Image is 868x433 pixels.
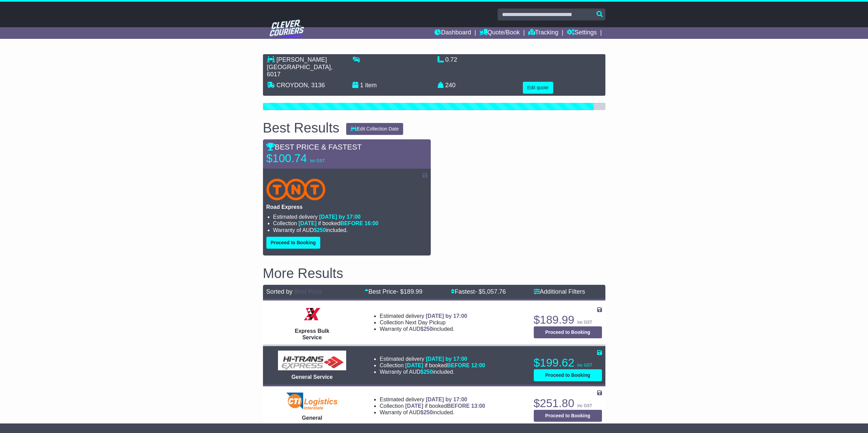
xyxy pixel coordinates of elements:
button: Proceed to Booking [534,369,602,381]
div: Best Results [260,120,343,135]
span: if booked [298,220,378,226]
a: Fastest- $5,057.76 [451,288,506,295]
a: Tracking [528,27,558,39]
span: inc GST [577,363,592,368]
span: $ [421,409,433,415]
a: Quote/Book [480,27,520,39]
li: Warranty of AUD included. [273,227,427,233]
p: $189.99 [534,313,602,327]
span: General [302,415,322,421]
span: CROYDON [277,82,308,89]
img: CTI Logistics - Interstate: General [284,391,340,411]
span: [PERSON_NAME][GEOGRAPHIC_DATA] [267,56,331,71]
span: if booked [405,362,485,368]
span: , 6017 [267,64,333,78]
span: 250 [424,369,433,375]
span: [DATE] [405,362,423,368]
button: Edit quote [523,82,553,94]
span: General Service [291,374,333,380]
img: HiTrans: General Service [278,351,346,371]
span: [DATE] by 17:00 [319,214,361,220]
li: Collection [380,319,467,326]
li: Warranty of AUD included. [380,369,485,375]
span: 1 [360,82,364,89]
span: , 3136 [308,82,325,89]
span: Sorted by [266,288,293,295]
span: BEFORE [340,220,363,226]
span: 250 [317,227,326,233]
span: inc GST [577,320,592,325]
li: Warranty of AUD included. [380,409,485,416]
span: BEFORE [447,403,470,409]
span: item [365,82,377,89]
span: 189.99 [403,288,422,295]
img: Border Express: Express Bulk Service [302,304,322,324]
span: 13:00 [471,403,485,409]
img: TNT Domestic: Road Express [266,179,326,200]
span: Next Day Pickup [405,320,445,325]
li: Estimated delivery [380,313,467,319]
span: 240 [445,82,456,89]
span: Express Bulk Service [295,328,329,340]
span: [DATE] [405,403,423,409]
span: $ [314,227,326,233]
a: Best Price- $189.99 [365,288,422,295]
span: $ [421,326,433,332]
span: [DATE] by 17:00 [426,397,467,402]
span: 12:00 [471,362,485,368]
p: $251.80 [534,397,602,410]
span: 0.72 [445,56,457,63]
span: 250 [424,409,433,415]
span: 250 [424,326,433,332]
span: inc GST [310,158,325,163]
li: Collection [380,362,485,369]
li: Collection [380,403,485,409]
p: Road Express [266,204,427,210]
button: Edit Collection Date [346,123,403,135]
p: $199.62 [534,356,602,370]
span: [DATE] by 17:00 [426,356,467,362]
span: inc GST [577,403,592,408]
button: Proceed to Booking [266,237,320,249]
button: Proceed to Booking [534,410,602,422]
li: Estimated delivery [380,396,485,403]
span: BEFORE [447,362,470,368]
a: Additional Filters [534,288,585,295]
li: Collection [273,220,427,227]
li: Estimated delivery [273,214,427,220]
span: BEST PRICE & FASTEST [266,143,362,151]
span: [DATE] [298,220,317,226]
a: Best Price [294,288,322,295]
a: Dashboard [435,27,471,39]
span: 5,057.76 [482,288,506,295]
li: Warranty of AUD included. [380,326,467,332]
a: Settings [567,27,597,39]
span: [DATE] by 17:00 [426,313,467,319]
li: Estimated delivery [380,356,485,362]
span: 16:00 [365,220,379,226]
h2: More Results [263,266,605,281]
span: $ [421,369,433,375]
span: - $ [396,288,422,295]
span: - $ [475,288,506,295]
span: if booked [405,403,485,409]
p: $100.74 [266,152,352,165]
button: Proceed to Booking [534,326,602,338]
